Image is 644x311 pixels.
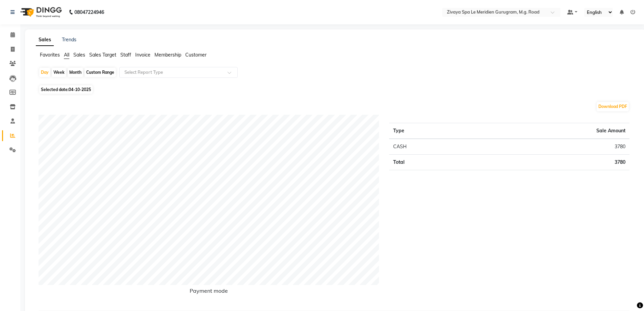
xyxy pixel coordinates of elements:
[597,102,629,111] button: Download PDF
[52,68,66,77] div: Week
[89,52,116,58] span: Sales Target
[478,155,629,170] td: 3780
[73,52,85,58] span: Sales
[389,123,477,139] th: Type
[68,68,83,77] div: Month
[389,155,477,170] td: Total
[154,52,181,58] span: Membership
[36,34,54,46] a: Sales
[120,52,131,58] span: Staff
[39,288,379,297] h6: Payment mode
[135,52,150,58] span: Invoice
[185,52,207,58] span: Customer
[85,68,116,77] div: Custom Range
[389,139,477,155] td: CASH
[62,37,76,43] a: Trends
[40,52,60,58] span: Favorites
[69,87,91,92] span: 04-10-2025
[39,68,50,77] div: Day
[478,123,629,139] th: Sale Amount
[17,3,64,22] img: logo
[64,52,69,58] span: All
[39,85,93,94] span: Selected date:
[478,139,629,155] td: 3780
[74,3,104,22] b: 08047224946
